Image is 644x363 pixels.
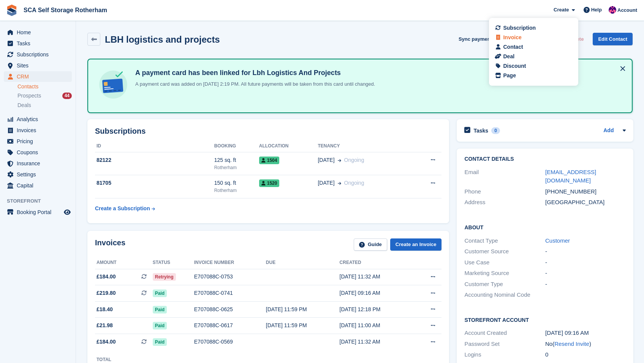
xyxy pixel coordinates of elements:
div: Discount [503,62,526,70]
span: 1520 [259,179,280,187]
span: Paid [153,306,167,313]
div: 81705 [95,179,214,187]
a: Contacts [17,83,72,90]
div: Marketing Source [464,269,545,278]
span: Account [617,6,637,14]
div: [DATE] 11:00 AM [340,321,413,329]
h2: LBH logistics and projects [105,34,220,45]
span: 1504 [259,157,280,164]
h2: Invoices [95,238,125,251]
div: Contact Type [464,237,545,245]
a: Preview store [63,208,72,217]
div: 44 [62,93,72,99]
img: card-linked-ebf98d0992dc2aeb22e95c0e3c79077019eb2392cfd83c6a337811c24bc77127.svg [97,69,129,101]
span: Paid [153,322,167,329]
span: Tasks [17,38,62,49]
h4: A payment card has been linked for Lbh Logistics And Projects [132,69,375,77]
a: menu [4,49,72,60]
a: menu [4,180,72,191]
a: Customer [545,237,570,244]
span: £21.98 [97,321,113,329]
th: ID [95,140,214,152]
div: Contact [503,43,523,51]
div: - [545,247,626,256]
h2: Storefront Account [464,316,626,323]
div: Create a Subscription [95,205,150,213]
div: Phone [464,187,545,196]
a: menu [4,158,72,169]
a: Discount [496,62,571,70]
span: Booking Portal [17,207,62,217]
div: Total [97,356,120,363]
a: Subscription [496,24,571,32]
div: 150 sq. ft [214,179,259,187]
span: Analytics [17,114,62,125]
div: [DATE] 11:32 AM [340,273,413,281]
th: Status [153,257,194,269]
span: Insurance [17,158,62,169]
span: Retrying [153,273,176,281]
div: 82122 [95,156,214,164]
span: Help [591,6,602,14]
div: E707088C-0625 [194,305,266,313]
div: E707088C-0741 [194,289,266,297]
div: Rotherham [214,187,259,194]
span: £184.00 [97,273,116,281]
a: menu [4,207,72,217]
div: Logins [464,350,545,359]
a: menu [4,71,72,82]
a: menu [4,27,72,38]
span: Sites [17,60,62,71]
span: Deals [17,102,31,109]
span: Settings [17,169,62,180]
a: menu [4,125,72,136]
span: £219.80 [97,289,116,297]
div: E707088C-0753 [194,273,266,281]
div: Customer Source [464,247,545,256]
th: Booking [214,140,259,152]
div: [DATE] 09:16 AM [545,329,626,337]
th: Amount [95,257,153,269]
span: Coupons [17,147,62,158]
a: Edit Contact [593,33,633,45]
div: No [545,340,626,349]
a: Prospects 44 [17,92,72,100]
th: Tenancy [318,140,410,152]
span: [DATE] [318,179,334,187]
div: E707088C-0617 [194,321,266,329]
div: Deal [503,53,514,61]
a: [EMAIL_ADDRESS][DOMAIN_NAME] [545,169,596,184]
img: Sam Chapman [609,6,616,14]
a: Create an Invoice [390,238,442,251]
span: Storefront [7,197,76,205]
div: - [545,258,626,267]
div: [DATE] 11:32 AM [340,338,413,346]
th: Created [340,257,413,269]
div: 0 [491,127,500,134]
div: E707088C-0569 [194,338,266,346]
a: Deals [17,101,72,109]
span: CRM [17,71,62,82]
div: [DATE] 11:59 PM [266,305,340,313]
div: Email [464,168,545,185]
span: ( ) [552,341,591,347]
span: Paid [153,289,167,297]
div: 0 [545,350,626,359]
span: Pricing [17,136,62,147]
div: [DATE] 11:59 PM [266,321,340,329]
div: Accounting Nominal Code [464,291,545,299]
div: [DATE] 12:18 PM [340,305,413,313]
span: Create [554,6,569,14]
div: Account Created [464,329,545,337]
a: Create a Subscription [95,201,155,216]
h2: Tasks [473,127,488,134]
span: £18.40 [97,305,113,313]
span: Invoices [17,125,62,136]
a: Invoice [496,34,571,42]
a: Page [496,72,571,80]
a: SCA Self Storage Rotherham [21,4,110,16]
h2: About [464,223,626,231]
p: A payment card was added on [DATE] 2:19 PM. All future payments will be taken from this card unti... [132,80,375,88]
th: Due [266,257,340,269]
div: Rotherham [214,164,259,171]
